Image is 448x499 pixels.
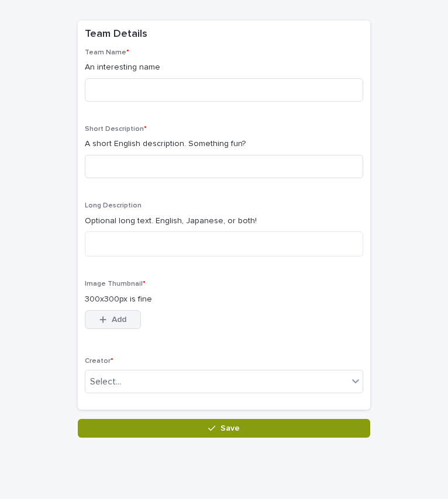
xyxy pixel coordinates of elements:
span: Save [220,424,240,432]
h2: Team Details [85,27,147,41]
span: Team Name [85,49,129,56]
span: Short Description [85,126,147,133]
span: Long Description [85,202,142,209]
p: An interesting name [85,61,363,74]
button: Add [85,310,141,329]
p: Optional long text. English, Japanese, or both! [85,215,363,227]
p: 300x300px is fine [85,293,363,306]
div: Select... [90,376,121,388]
button: Save [78,419,370,438]
p: A short English description. Something fun? [85,138,363,150]
span: Creator [85,358,113,365]
span: Add [112,316,126,324]
span: Image Thumbnail [85,280,146,287]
